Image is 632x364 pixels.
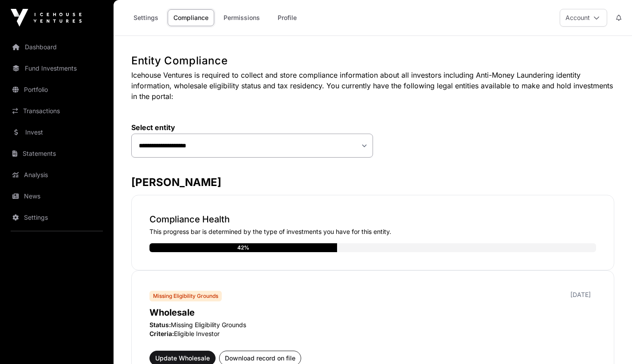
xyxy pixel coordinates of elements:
[570,290,591,299] p: [DATE]
[149,330,174,337] span: Criteria:
[218,9,266,26] a: Permissions
[560,9,607,27] button: Account
[149,306,596,319] p: Wholesale
[269,9,305,26] a: Profile
[7,101,106,121] a: Transactions
[153,293,218,300] span: Missing Eligibility Grounds
[225,354,295,363] span: Download record on file
[131,175,614,190] h3: [PERSON_NAME]
[7,144,106,163] a: Statements
[7,186,106,206] a: News
[131,54,614,68] h1: Entity Compliance
[131,70,614,102] p: Icehouse Ventures is required to collect and store compliance information about all investors inc...
[149,320,596,329] p: Missing Eligibility Grounds
[131,123,373,132] label: Select entity
[7,37,106,57] a: Dashboard
[237,243,249,252] div: 42%
[7,208,106,227] a: Settings
[588,321,632,364] iframe: Chat Widget
[11,9,82,27] img: Icehouse Ventures Logo
[7,80,106,99] a: Portfolio
[149,227,596,236] p: This progress bar is determined by the type of investments you have for this entity.
[7,123,106,142] a: Invest
[7,59,106,78] a: Fund Investments
[7,165,106,185] a: Analysis
[155,354,210,363] span: Update Wholesale
[149,213,596,226] p: Compliance Health
[168,9,214,26] a: Compliance
[149,329,596,338] p: Eligible Investor
[149,321,171,328] span: Status:
[128,9,164,26] a: Settings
